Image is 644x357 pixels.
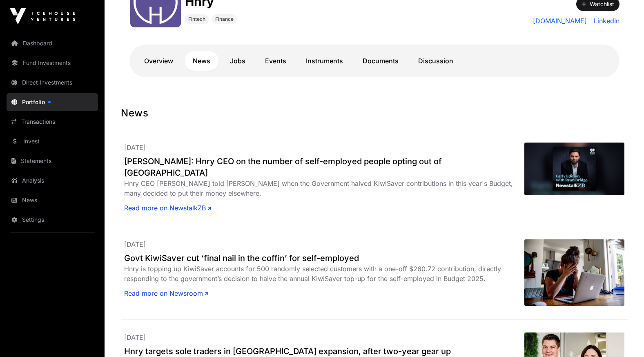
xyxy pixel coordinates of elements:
[7,113,98,131] a: Transactions
[7,152,98,170] a: Statements
[354,51,407,71] a: Documents
[410,51,461,71] a: Discussion
[533,16,587,26] a: [DOMAIN_NAME]
[591,16,619,26] a: LinkedIn
[7,191,98,209] a: News
[7,211,98,229] a: Settings
[524,143,624,195] img: image.jpg
[7,132,98,150] a: Invest
[124,239,524,249] p: [DATE]
[121,107,628,120] h1: News
[188,16,205,22] span: Fintech
[603,318,644,357] iframe: Chat Widget
[7,34,98,52] a: Dashboard
[124,156,524,178] a: [PERSON_NAME]: Hnry CEO on the number of self-employed people opting out of [GEOGRAPHIC_DATA]
[136,51,181,71] a: Overview
[7,172,98,190] a: Analysis
[124,332,524,342] p: [DATE]
[10,8,75,25] img: Icehouse Ventures Logo
[124,252,524,264] a: Govt KiwiSaver cut ‘final nail in the coffin’ for self-employed
[185,51,218,71] a: News
[215,16,234,22] span: Finance
[124,288,208,298] a: Read more on Newsroom
[136,51,613,71] nav: Tabs
[124,264,524,283] div: Hnry is topping up KiwiSaver accounts for 500 randomly selected customers with a one-off $260.72 ...
[124,143,524,152] p: [DATE]
[298,51,351,71] a: Instruments
[222,51,254,71] a: Jobs
[7,54,98,72] a: Fund Investments
[257,51,294,71] a: Events
[124,203,211,213] a: Read more on NewstalkZB
[7,93,98,111] a: Portfolio
[7,74,98,91] a: Direct Investments
[524,239,624,306] img: GettyImages-1216299239-scaled.jpg
[124,178,524,198] div: Hnry CEO [PERSON_NAME] told [PERSON_NAME] when the Government halved KiwiSaver contributions in t...
[124,346,524,357] a: Hnry targets sole traders in [GEOGRAPHIC_DATA] expansion, after two-year gear up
